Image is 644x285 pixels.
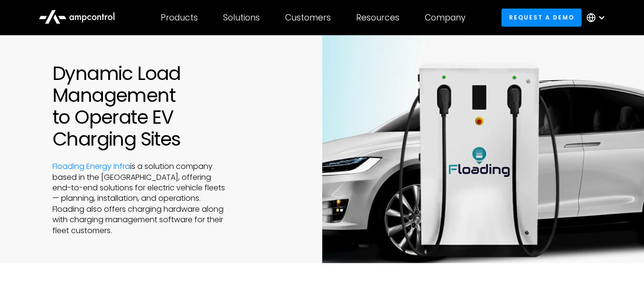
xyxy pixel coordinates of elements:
p: is a solution company based in the [GEOGRAPHIC_DATA], offering end-to-end solutions for electric ... [52,161,227,236]
div: Resources [356,12,399,23]
div: Company [425,12,466,23]
div: Solutions [223,12,260,23]
div: Customers [285,12,331,23]
a: Floading Energy Infra [52,161,130,172]
a: Request a demo [501,9,582,26]
div: Products [161,12,198,23]
h1: Dynamic Load Management to Operate EV Charging Sites [52,62,275,150]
